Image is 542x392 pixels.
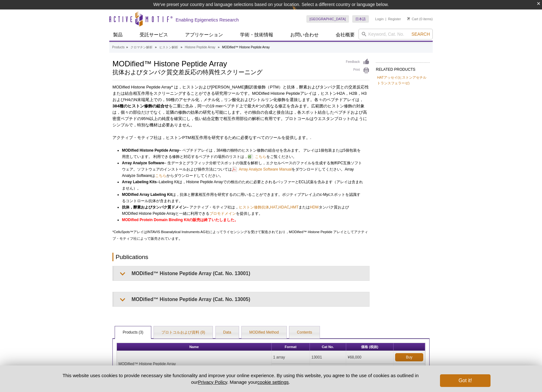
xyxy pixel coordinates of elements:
[209,210,236,217] a: ブロモドメイン
[141,116,149,121] span: 95%
[122,180,157,184] strong: Array Labeling Kits
[114,292,369,306] summary: MODified™ Histone Peptide Array (Cat. No. 13005)
[377,75,428,86] a: HATアッセイ(ヒストンアセチルトランスフェラーゼ)
[222,45,270,49] li: MODified™ Histone Peptide Array
[155,172,166,179] a: こちら
[349,91,357,96] span: H2B
[361,91,367,96] span: H3
[270,85,279,89] span: PTM
[115,326,151,339] a: Products (3)
[289,326,320,339] a: Contents
[122,205,239,209] span: – アクティブ・モティフ社は，
[122,167,354,178] span: Array Analyze Software
[112,45,124,50] a: Products
[185,45,215,50] a: Histone Peptide Array
[122,211,175,216] span: MODified Histone Peptide Array
[277,205,278,209] span: ,
[112,85,369,127] span: MODified Histone Peptide Array* は，ヒストンおよび[PERSON_NAME]翻訳後修飾（ ）と抗体，酵素およびタンパク質との交差反応性または結合相互作用をスクリー...
[122,161,164,165] strong: Array Analyze Software
[385,15,386,23] li: |
[290,205,298,209] span: HMT
[126,45,128,49] li: »
[346,343,394,351] th: 価格 (税抜)
[236,211,262,216] span: を提供します。
[122,180,363,190] span: – は， での検出のために必要とされるバッファーと 試薬を含みます（アレイは含まれません）。
[122,205,186,209] strong: 抗体，酵素およびタンパク質ドメイン
[346,351,394,364] td: ¥68,000
[210,104,223,108] span: 19 mer
[181,45,183,49] li: »
[122,205,349,216] span: タンパク質および と一緒に利用できる
[272,351,310,364] td: 1 array
[338,161,343,165] span: PC
[112,253,370,261] h2: Publications
[375,17,384,21] a: Login
[182,135,191,140] span: PTM
[407,17,418,21] a: Cart
[299,180,306,184] span: ECL
[112,69,340,75] h2: 抗体およびタンパク質交差反応の特異性スクリーニング
[337,91,345,96] span: H2A
[252,91,300,96] span: MODified Histone Peptide
[310,351,346,364] td: 13001
[176,17,239,23] h2: Enabling Epigenetics Research
[155,173,166,178] span: こちら
[286,29,322,41] a: お問い合わせ
[114,266,369,280] summary: MODified™ Histone Peptide Array (Cat. No. 13001)
[159,45,178,50] a: ヒストン解析
[236,29,277,41] a: 学術・技術情報
[279,205,289,209] span: HDAC
[407,15,433,23] li: (0 items)
[112,230,368,240] span: アレイは 社によってライセンシングを受けて製造されており，MODified™ Histone Peptide アレイとしてアクティブ・モティフ社によって販売されています
[320,192,330,197] span: c-Myc
[136,29,172,41] a: 受託サービス
[232,166,292,173] a: Array Analyze Software Manual
[109,29,126,41] a: 製品
[122,192,172,197] strong: MODified Array Labeling Kit
[178,236,183,241] span: 。
[376,62,430,74] h2: RELATED PRODUCTS
[269,205,270,209] span: ,
[122,218,238,222] strong: MODified Protein Domain Binding Kitの販売は終了いたしました。
[239,204,269,210] a: ヒストン修飾抗体
[346,58,370,65] a: Feedback
[310,205,318,209] span: HDM
[292,5,309,20] img: Change Here
[117,351,272,377] td: MODified™ Histone Peptide Array
[346,364,394,377] td: ¥272,000
[318,148,321,153] span: 1
[112,230,133,234] span: *CelluSpots™
[147,230,206,234] span: INTAVIS Bioanalytical Instruments AG
[332,29,358,41] a: 会社概要
[122,148,179,153] strong: MODified Histone Peptide Array
[198,379,227,385] a: Privacy Policy
[181,29,227,41] a: アプリケーション
[117,343,272,351] th: Name
[270,205,277,209] span: HAT
[412,32,430,37] span: Search
[155,45,157,49] li: »
[166,173,223,178] span: からダウンロードしてください。
[216,148,223,153] span: 384
[134,97,137,102] span: N
[248,153,266,160] a: こちら
[343,148,346,153] span: 5
[154,326,213,339] a: プロトコルおよび資料 (9)
[270,204,277,210] a: HAT
[290,204,298,210] a: HMT
[130,45,153,50] a: クロマチン解析
[239,167,292,172] span: Array Analyze Software Manual
[256,104,258,108] span: 4
[266,154,297,159] span: をご覧ください。
[310,364,346,377] td: 13005
[410,31,432,37] button: Search
[395,353,423,361] a: Buy
[112,104,169,108] strong: 384種のヒストン修飾の組合せ
[218,45,220,49] li: »
[255,154,266,159] span: こちら
[125,97,130,102] span: H4
[407,17,410,20] img: Your Cart
[166,97,171,102] span: 59
[310,343,346,351] th: Cat No.
[122,167,354,178] span: をダウンロードしてください。 は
